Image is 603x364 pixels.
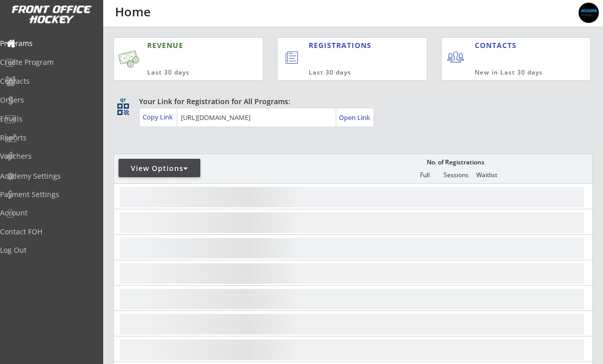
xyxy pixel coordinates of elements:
[409,172,440,179] div: Full
[471,172,502,179] div: Waitlist
[339,113,371,122] div: Open Link
[115,102,131,117] button: qr_code
[147,40,221,51] div: REVENUE
[117,96,129,103] div: qr
[143,112,175,122] div: Copy Link
[147,68,221,77] div: Last 30 days
[475,68,543,77] div: New in Last 30 days
[424,159,487,166] div: No. of Registrations
[475,40,521,51] div: CONTACTS
[440,172,471,179] div: Sessions
[119,163,200,174] div: View Options
[139,96,561,107] div: Your Link for Registration for All Programs:
[339,110,371,125] a: Open Link
[309,40,385,51] div: REGISTRATIONS
[309,68,384,77] div: Last 30 days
